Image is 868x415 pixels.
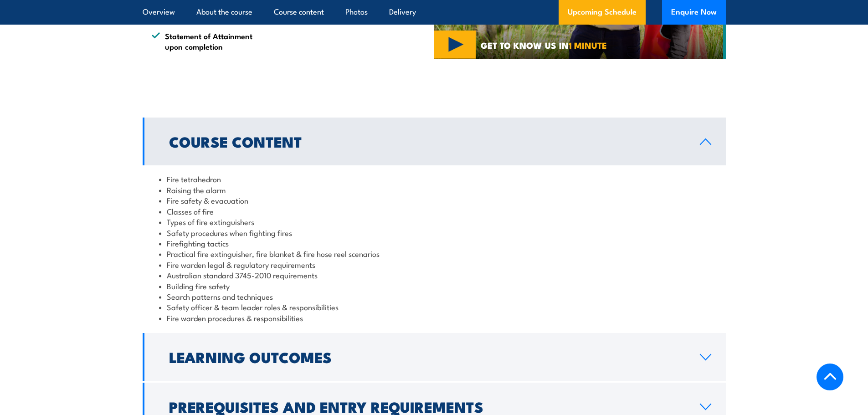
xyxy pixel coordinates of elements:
li: Fire warden legal & regulatory requirements [159,259,709,270]
li: Handle small emergencies to Fire Warden duties [152,5,264,26]
li: Raising the alarm [159,184,709,195]
li: Fire safety & evacuation [159,195,709,205]
a: Learning Outcomes [143,333,726,381]
li: Fire warden procedures & responsibilities [159,313,709,323]
li: Practical fire extinguisher, fire blanket & fire hose reel scenarios [159,248,709,259]
li: Statement of Attainment upon completion [152,31,264,52]
span: GET TO KNOW US IN [481,41,607,49]
li: Search patterns and techniques [159,291,709,302]
li: Safety procedures when fighting fires [159,227,709,238]
li: Classes of fire [159,206,709,216]
strong: 1 MINUTE [569,38,607,51]
li: Fire tetrahedron [159,174,709,184]
li: Firefighting tactics [159,238,709,248]
li: Types of fire extinguishers [159,216,709,227]
li: Safety officer & team leader roles & responsibilities [159,302,709,312]
h2: Course Content [169,135,685,148]
li: Australian standard 3745-2010 requirements [159,270,709,280]
h2: Learning Outcomes [169,350,685,363]
h2: Prerequisites and Entry Requirements [169,400,685,413]
li: Building fire safety [159,281,709,291]
a: Course Content [143,118,726,165]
